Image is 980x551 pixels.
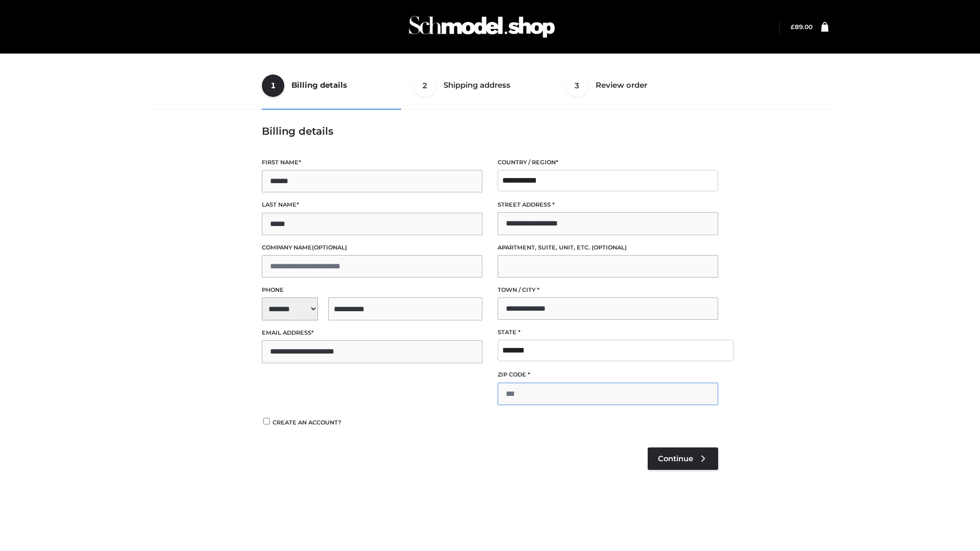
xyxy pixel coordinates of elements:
label: Phone [262,285,482,295]
label: First name [262,158,482,167]
label: Email address [262,328,482,338]
label: Company name [262,243,482,253]
label: Country / Region [498,158,718,167]
bdi: 89.00 [791,23,813,31]
label: State [498,328,718,337]
h3: Billing details [262,125,718,137]
label: Apartment, suite, unit, etc. [498,243,718,253]
label: Town / City [498,285,718,295]
a: £89.00 [791,23,813,31]
span: (optional) [312,244,347,251]
span: (optional) [592,244,627,251]
label: Street address [498,200,718,210]
img: Schmodel Admin 964 [405,7,558,47]
label: Last name [262,200,482,210]
span: Create an account? [273,419,341,426]
span: £ [791,23,795,31]
span: Continue [658,454,693,463]
input: Create an account? [262,418,271,424]
a: Continue [648,447,718,470]
label: ZIP Code [498,370,718,380]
